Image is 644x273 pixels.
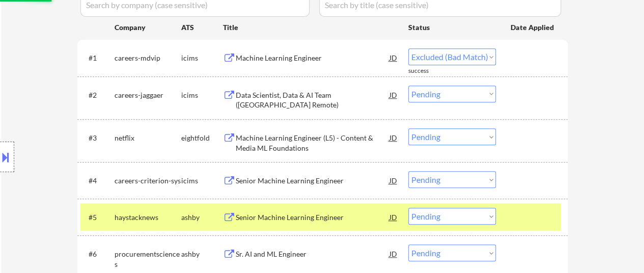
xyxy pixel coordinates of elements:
[223,22,399,33] div: Title
[236,212,389,223] div: Senior Machine Learning Engineer
[89,53,106,63] div: #1
[388,244,399,263] div: JD
[181,176,223,186] div: icims
[89,249,106,259] div: #6
[181,90,223,100] div: icims
[388,128,399,147] div: JD
[236,133,389,153] div: Machine Learning Engineer (L5) - Content & Media ML Foundations
[388,171,399,189] div: JD
[236,53,389,63] div: Machine Learning Engineer
[115,22,181,33] div: Company
[181,249,223,259] div: ashby
[181,22,223,33] div: ATS
[115,249,181,269] div: procurementsciences
[181,212,223,223] div: ashby
[388,48,399,67] div: JD
[388,86,399,104] div: JD
[236,249,389,259] div: Sr. AI and ML Engineer
[181,133,223,143] div: eightfold
[408,18,496,36] div: Status
[408,67,449,75] div: success
[388,208,399,226] div: JD
[115,53,181,63] div: careers-mdvip
[236,176,389,186] div: Senior Machine Learning Engineer
[181,53,223,63] div: icims
[236,90,389,110] div: Data Scientist, Data & AI Team ([GEOGRAPHIC_DATA] Remote)
[511,22,555,33] div: Date Applied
